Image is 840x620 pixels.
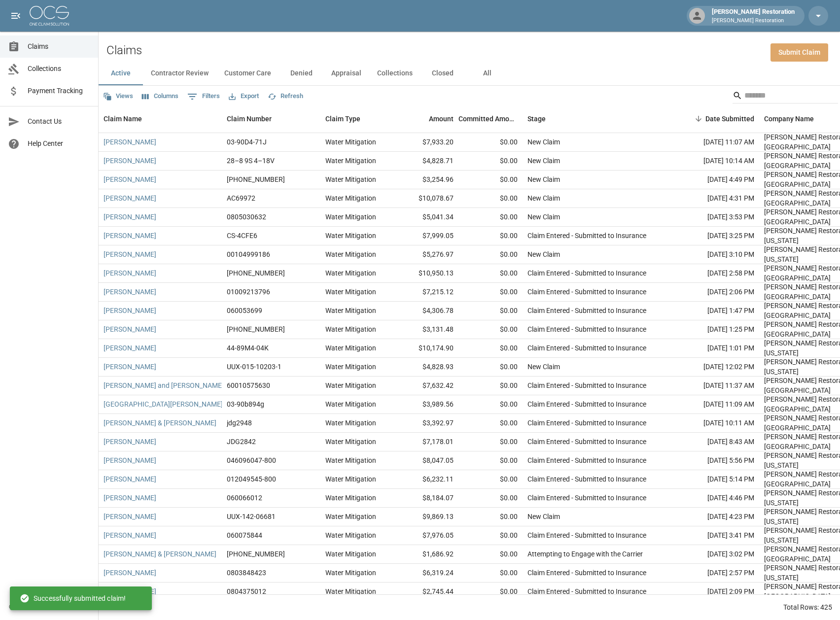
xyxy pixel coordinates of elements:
a: [PERSON_NAME] [104,493,156,503]
div: Water Mitigation [325,324,376,334]
div: Water Mitigation [325,268,376,278]
div: Claim Entered - Submitted to Insurance [527,493,646,503]
a: [PERSON_NAME] & [PERSON_NAME] [104,418,216,428]
button: Closed [420,62,465,85]
div: Amount [394,105,458,133]
div: dynamic tabs [99,62,840,85]
div: New Claim [527,174,560,184]
div: Water Mitigation [325,343,376,353]
div: Water Mitigation [325,399,376,409]
div: $0.00 [458,545,523,564]
div: $0.00 [458,152,523,171]
div: $0.00 [458,133,523,152]
div: CS-4CFE6 [227,231,257,241]
div: Water Mitigation [325,437,376,447]
div: [DATE] 1:01 PM [670,339,759,358]
div: jdg2948 [227,418,252,428]
div: Water Mitigation [325,586,376,596]
button: All [465,62,509,85]
div: [DATE] 8:43 AM [670,433,759,451]
div: $0.00 [458,227,523,245]
div: Total Rows: 425 [783,602,832,612]
div: [DATE] 11:37 AM [670,377,759,395]
button: Refresh [265,89,306,104]
div: UUX-142-06681 [227,512,276,521]
div: Claim Entered - Submitted to Insurance [527,231,646,241]
div: AC69972 [227,193,255,203]
div: $0.00 [458,208,523,227]
div: Stage [523,105,670,133]
div: [DATE] 1:25 PM [670,320,759,339]
a: [PERSON_NAME] [104,193,156,203]
div: Claim Entered - Submitted to Insurance [527,530,646,540]
div: $0.00 [458,433,523,451]
div: 01-009-221971 [227,324,285,334]
div: Water Mitigation [325,193,376,203]
div: New Claim [527,193,560,203]
div: Water Mitigation [325,231,376,241]
div: 046096047-800 [227,455,276,465]
div: Water Mitigation [325,549,376,559]
div: [DATE] 11:07 AM [670,133,759,152]
div: $7,215.12 [394,283,458,302]
div: [DATE] 3:10 PM [670,245,759,264]
div: $5,041.34 [394,208,458,227]
button: Views [101,89,136,104]
div: $5,276.97 [394,245,458,264]
button: Collections [369,62,420,85]
a: [GEOGRAPHIC_DATA][PERSON_NAME] [104,399,223,409]
div: Claim Entered - Submitted to Insurance [527,568,646,578]
div: $0.00 [458,508,523,526]
button: open drawer [6,6,26,26]
div: Water Mitigation [325,306,376,315]
div: $0.00 [458,245,523,264]
div: [DATE] 3:25 PM [670,227,759,245]
div: UUX-015-10203-1 [227,362,281,372]
div: [DATE] 2:58 PM [670,264,759,283]
div: Water Mitigation [325,455,376,465]
button: Show filters [185,89,222,104]
div: New Claim [527,156,560,166]
div: $0.00 [458,583,523,601]
div: Claim Type [320,105,394,133]
img: ocs-logo-white-transparent.png [30,6,69,26]
div: $3,392.97 [394,414,458,433]
div: Claim Entered - Submitted to Insurance [527,399,646,409]
div: [DATE] 3:53 PM [670,208,759,227]
button: Customer Care [216,62,279,85]
div: $0.00 [458,564,523,583]
div: $0.00 [458,171,523,189]
div: 060066012 [227,493,262,503]
div: $7,976.05 [394,526,458,545]
div: Claim Entered - Submitted to Insurance [527,343,646,353]
div: 0803848423 [227,568,266,578]
a: [PERSON_NAME] [104,306,156,315]
div: $0.00 [458,414,523,433]
div: $7,632.42 [394,377,458,395]
div: [DATE] 10:11 AM [670,414,759,433]
div: Claim Entered - Submitted to Insurance [527,474,646,484]
div: $0.00 [458,283,523,302]
div: $0.00 [458,302,523,320]
div: 0805030632 [227,212,266,222]
div: [DATE] 5:56 PM [670,451,759,470]
div: $10,174.90 [394,339,458,358]
a: [PERSON_NAME] [104,568,156,578]
div: Claim Entered - Submitted to Insurance [527,380,646,390]
div: Water Mitigation [325,493,376,503]
div: 060053699 [227,306,262,315]
div: Claim Name [104,105,142,133]
div: Water Mitigation [325,174,376,184]
div: [DATE] 2:09 PM [670,583,759,601]
div: $4,828.93 [394,358,458,377]
div: Claim Entered - Submitted to Insurance [527,306,646,315]
button: Denied [279,62,323,85]
div: [DATE] 3:02 PM [670,545,759,564]
div: $2,745.44 [394,583,458,601]
div: © 2025 One Claim Solution [9,602,89,612]
div: [DATE] 2:57 PM [670,564,759,583]
div: $0.00 [458,264,523,283]
button: Appraisal [323,62,369,85]
a: [PERSON_NAME] [104,212,156,222]
div: Claim Entered - Submitted to Insurance [527,455,646,465]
